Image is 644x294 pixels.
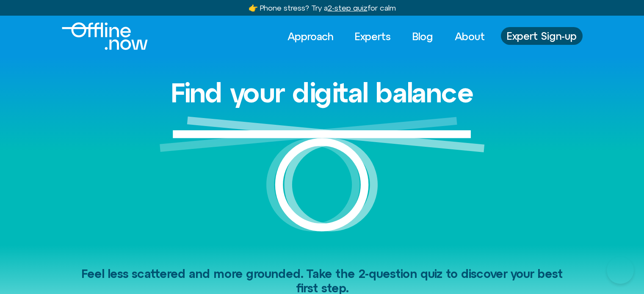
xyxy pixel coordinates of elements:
[249,3,396,12] a: 👉 Phone stress? Try a2-step quizfor calm
[447,27,492,46] a: About
[280,27,492,46] nav: Menu
[328,3,368,12] u: 2-step quiz
[501,27,583,45] a: Expert Sign-up
[347,27,398,46] a: Experts
[405,27,441,46] a: Blog
[171,78,474,107] h1: Find your digital balance
[160,116,485,245] img: Graphic of a white circle with a white line balancing on top to represent balance.
[62,22,148,50] img: Offline.Now logo in white. Text of the words offline.now with a line going through the "O"
[607,257,634,284] iframe: Botpress
[62,22,133,50] div: Logo
[507,30,577,41] span: Expert Sign-up
[280,27,341,46] a: Approach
